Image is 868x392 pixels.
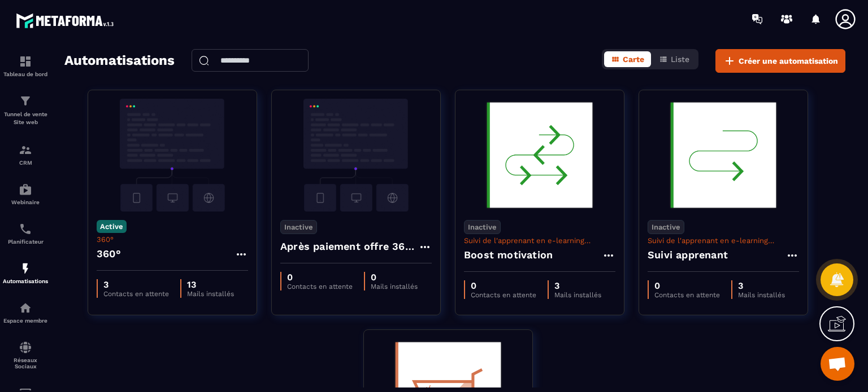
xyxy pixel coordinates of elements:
p: Espace membre [3,318,48,324]
p: CRM [3,160,48,166]
p: Contacts en attente [103,290,169,298]
p: Mails installés [554,291,601,299]
a: schedulerschedulerPlanificateur [3,214,48,253]
p: Automatisations [3,278,48,284]
a: automationsautomationsAutomatisations [3,253,48,293]
p: 0 [287,272,353,283]
img: automation-background [280,99,432,212]
p: Mails installés [371,283,418,290]
p: Inactive [280,220,317,234]
h2: Automatisations [64,49,175,73]
p: Réseaux Sociaux [3,357,48,369]
p: Active [97,220,127,233]
p: 3 [103,279,169,290]
img: automation-background [648,99,799,212]
p: Inactive [464,220,501,234]
p: 0 [371,272,418,283]
a: automationsautomationsEspace membre [3,293,48,332]
p: Tunnel de vente Site web [3,111,48,126]
h4: Boost motivation [464,247,553,263]
img: social-network [19,341,32,354]
a: social-networksocial-networkRéseaux Sociaux [3,332,48,378]
img: formation [19,143,32,157]
p: Tableau de bord [3,71,48,77]
img: logo [16,10,118,31]
img: formation [19,94,32,108]
img: automation-background [97,99,248,212]
p: 0 [654,280,720,291]
p: 3 [554,280,601,291]
div: Ouvrir le chat [821,347,854,381]
button: Liste [652,51,696,67]
h4: 360° [97,246,121,262]
img: automation-background [464,99,615,212]
p: Suivi de l'apprenant en e-learning asynchrone - Suivi en cours de formation [464,236,615,245]
p: Mails installés [187,290,234,298]
button: Créer une automatisation [715,49,845,73]
img: automations [19,262,32,275]
p: Planificateur [3,239,48,245]
img: automations [19,183,32,196]
p: 360° [97,235,248,244]
a: formationformationTunnel de vente Site web [3,86,48,135]
img: scheduler [19,222,32,236]
button: Carte [604,51,651,67]
p: Suivi de l'apprenant en e-learning asynchrone - Suivi du démarrage [648,236,799,245]
p: 3 [738,280,785,291]
p: Mails installés [738,291,785,299]
a: formationformationTableau de bord [3,46,48,86]
h4: Après paiement offre 360° - mail confirmation et facture [280,239,418,254]
p: Contacts en attente [654,291,720,299]
p: 13 [187,279,234,290]
span: Créer une automatisation [739,55,838,67]
p: 0 [471,280,536,291]
a: formationformationCRM [3,135,48,174]
p: Webinaire [3,199,48,205]
p: Contacts en attente [287,283,353,290]
h4: Suivi apprenant [648,247,728,263]
img: formation [19,55,32,68]
span: Carte [623,55,644,64]
a: automationsautomationsWebinaire [3,174,48,214]
p: Inactive [648,220,684,234]
img: automations [19,301,32,315]
span: Liste [671,55,689,64]
p: Contacts en attente [471,291,536,299]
